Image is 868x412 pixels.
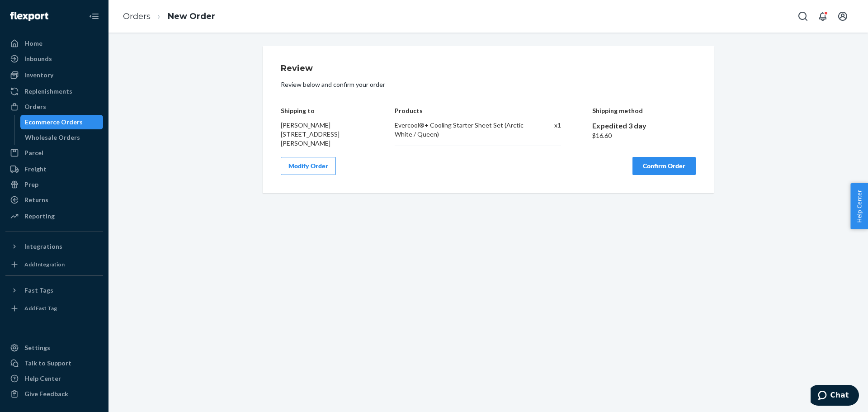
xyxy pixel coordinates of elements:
div: Give Feedback [24,389,68,398]
div: Add Fast Tag [24,304,57,312]
div: Returns [24,195,48,204]
a: Orders [5,99,103,114]
a: Parcel [5,146,103,160]
iframe: Opens a widget where you can chat to one of our agents [811,385,859,407]
button: Help Center [850,183,868,229]
ol: breadcrumbs [116,3,222,30]
h4: Shipping method [592,107,696,114]
div: Home [24,39,42,48]
div: Orders [24,102,46,111]
div: Prep [24,180,38,189]
a: Wholesale Orders [20,130,104,145]
div: Expedited 3 day [592,121,696,131]
a: Add Fast Tag [5,301,103,316]
div: Help Center [24,374,61,383]
div: Inbounds [24,54,52,63]
div: Integrations [24,242,62,251]
div: x 1 [535,121,561,139]
a: Add Integration [5,257,103,272]
a: Replenishments [5,84,103,99]
div: Inventory [24,71,53,80]
a: Freight [5,162,103,176]
button: Open notifications [814,7,832,25]
a: Inbounds [5,52,103,66]
a: Returns [5,193,103,207]
img: Flexport logo [10,12,48,21]
h4: Products [395,107,561,114]
button: Fast Tags [5,283,103,298]
a: Prep [5,177,103,192]
p: Review below and confirm your order [281,80,696,89]
button: Modify Order [281,157,336,175]
a: Help Center [5,371,103,386]
button: Close Navigation [85,7,103,25]
a: Inventory [5,68,103,82]
a: Orders [123,11,151,21]
a: Settings [5,341,103,355]
div: Settings [24,343,50,352]
button: Talk to Support [5,356,103,370]
h1: Review [281,64,696,73]
div: Freight [24,165,47,174]
button: Open Search Box [794,7,812,25]
div: Ecommerce Orders [25,118,83,127]
button: Confirm Order [632,157,696,175]
div: Evercool®+ Cooling Starter Sheet Set (Arctic White / Queen) [395,121,525,139]
h4: Shipping to [281,107,364,114]
a: New Order [168,11,215,21]
div: Talk to Support [24,359,71,368]
div: Replenishments [24,87,72,96]
div: Fast Tags [24,286,53,295]
button: Open account menu [834,7,852,25]
div: Reporting [24,212,55,221]
div: Wholesale Orders [25,133,80,142]
span: [PERSON_NAME] [STREET_ADDRESS][PERSON_NAME] [281,121,340,147]
button: Integrations [5,239,103,254]
a: Home [5,36,103,51]
div: $16.60 [592,131,696,140]
button: Give Feedback [5,387,103,401]
a: Ecommerce Orders [20,115,104,129]
div: Parcel [24,148,43,157]
a: Reporting [5,209,103,223]
div: Add Integration [24,260,65,268]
